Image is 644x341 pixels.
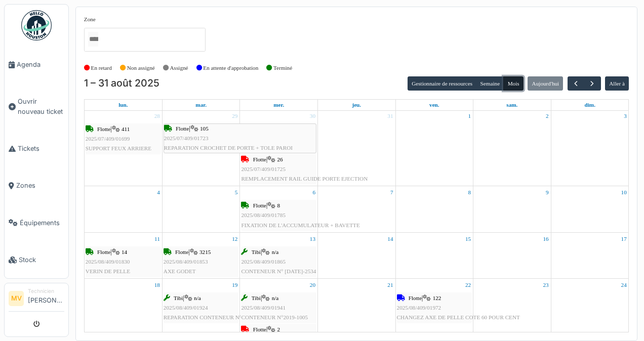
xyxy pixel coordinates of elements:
span: SUPPORT FEUX ARRIERE [86,145,151,151]
label: Assigné [170,64,188,72]
div: | [86,124,151,154]
div: | [164,293,273,323]
a: 31 juillet 2025 [385,110,395,122]
a: mercredi [271,100,286,110]
a: 8 août 2025 [466,186,473,199]
a: 10 août 2025 [619,186,629,199]
span: 8 [277,202,280,208]
a: MV Technicien[PERSON_NAME] [9,287,64,312]
td: 16 août 2025 [473,232,551,278]
div: | [164,124,316,153]
a: 28 juillet 2025 [152,110,162,122]
a: 5 août 2025 [233,186,240,199]
a: dimanche [583,100,597,110]
a: Équipements [5,204,68,241]
span: Flotte [253,202,266,208]
div: | [241,293,308,323]
td: 15 août 2025 [395,232,473,278]
td: 10 août 2025 [551,186,629,232]
label: Terminé [273,64,292,72]
span: Flotte [253,156,266,162]
a: 30 juillet 2025 [308,110,317,122]
span: CHANGEZ AXE DE PELLE COTE 60 POUR CENT [397,314,520,320]
span: Tibi [252,295,261,301]
td: 31 juillet 2025 [317,110,395,186]
a: 4 août 2025 [155,186,162,199]
button: Aller à [605,76,629,91]
span: Tibi [174,295,183,301]
a: 13 août 2025 [308,233,317,245]
div: | [241,201,359,230]
div: | [241,247,316,277]
span: 2025/07/409/01723 [164,135,209,141]
span: AXE GODET [164,268,196,274]
td: 3 août 2025 [551,110,629,186]
a: 1 août 2025 [466,110,473,122]
a: Stock [5,241,68,278]
span: 2 [277,326,280,332]
span: 122 [433,295,441,301]
span: n/a [272,249,279,255]
a: 21 août 2025 [385,279,395,291]
a: 12 août 2025 [230,233,239,245]
a: vendredi [427,100,441,110]
td: 5 août 2025 [162,186,240,232]
td: 17 août 2025 [551,232,629,278]
span: CONTENEUR N°2019-1005 [241,314,308,320]
a: mardi [193,100,209,110]
a: samedi [504,100,519,110]
div: | [241,155,368,184]
input: Tous [88,32,98,47]
span: 26 [277,156,283,162]
td: 1 août 2025 [395,110,473,186]
label: En retard [91,64,112,72]
li: [PERSON_NAME] [28,287,64,309]
td: 13 août 2025 [240,232,318,278]
span: REPARATION CROCHET DE PORTE + TOLE PAROI [164,145,293,151]
span: Tibi [252,249,261,255]
a: 22 août 2025 [463,279,473,291]
div: Technicien [28,287,64,295]
span: 2025/08/409/01941 [241,305,286,311]
span: Flotte [175,249,188,255]
a: 20 août 2025 [308,279,317,291]
a: 23 août 2025 [541,279,550,291]
td: 4 août 2025 [85,186,163,232]
a: 7 août 2025 [388,186,395,199]
a: 11 août 2025 [152,233,162,245]
span: 2025/08/409/01785 [241,212,286,218]
li: MV [9,291,24,306]
span: 2025/08/409/01924 [164,305,208,311]
span: Flotte [253,326,266,332]
td: 28 juillet 2025 [85,110,163,186]
a: Tickets [5,130,68,167]
span: Zones [16,181,64,190]
label: Zone [84,15,96,24]
span: Flotte [409,295,422,301]
div: | [397,293,520,323]
span: 2025/08/409/01830 [86,259,130,265]
span: Stock [19,255,64,265]
a: 3 août 2025 [622,110,629,122]
a: 2 août 2025 [544,110,551,122]
a: 17 août 2025 [619,233,629,245]
td: 7 août 2025 [317,186,395,232]
span: REMPLACEMENT RAIL GUIDE PORTE EJECTION [241,176,368,182]
span: 3215 [199,249,211,255]
span: Tickets [18,144,64,153]
a: Ouvrir nouveau ticket [5,83,68,130]
button: Gestionnaire de ressources [408,76,476,91]
button: Suivant [584,76,600,91]
button: Semaine [476,76,504,91]
a: lundi [116,100,130,110]
td: 6 août 2025 [240,186,318,232]
td: 12 août 2025 [162,232,240,278]
span: Flotte [97,249,110,255]
td: 2 août 2025 [473,110,551,186]
div: | [86,247,130,277]
h2: 1 – 31 août 2025 [84,77,159,90]
span: FIXATION DE L'ACCUMULATEUR + BAVETTE [241,222,359,228]
span: Équipements [20,218,64,228]
span: VERIN DE PELLE [86,268,130,274]
td: 9 août 2025 [473,186,551,232]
